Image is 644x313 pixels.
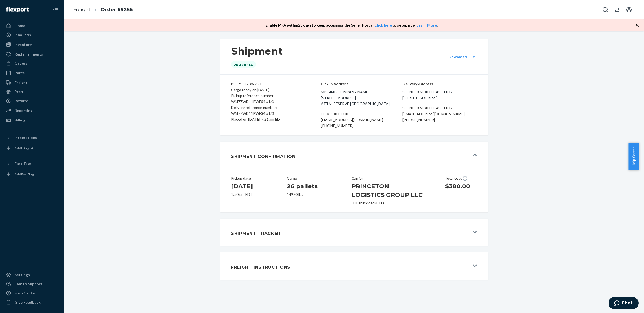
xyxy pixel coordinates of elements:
div: Freight [14,80,28,85]
button: Open notifications [612,4,623,15]
div: [EMAIL_ADDRESS][DOMAIN_NAME] [402,111,478,117]
div: Download [448,54,467,60]
a: Settings [3,271,61,279]
div: Carrier [352,176,423,181]
img: Flexport logo [6,7,29,12]
a: Inbounds [3,31,61,39]
div: BOL#: SL7386321 [231,81,299,87]
h1: [DATE] [231,182,265,191]
button: Integrations [3,133,61,142]
div: Billing [14,117,25,123]
button: Shipment Confirmation [220,142,488,169]
div: [PHONE_NUMBER] [321,123,402,129]
div: 1:50 pm EDT [231,192,265,197]
button: Give Feedback [3,298,61,307]
p: Pickup Address [321,81,402,87]
a: Billing [3,116,61,124]
div: Parcel [14,70,26,76]
h1: Shipment [231,46,283,57]
div: Delivered [231,61,256,68]
button: Close Navigation [50,4,61,15]
div: 14920 lbs [287,192,330,197]
a: Replenishments [3,50,61,58]
div: Fast Tags [14,161,32,166]
div: Prep [14,89,23,94]
button: Fast Tags [3,159,61,168]
div: Pickup reference number: WM77WD11RWFS4 #1/3 [231,93,299,105]
div: Inventory [14,42,32,47]
span: 26 pallets [287,183,318,190]
div: Replenishments [14,51,43,57]
h1: Shipment Confirmation [231,153,296,160]
a: Add Integration [3,144,61,153]
span: Missing Company Name [STREET_ADDRESS] Attn: Reserve [GEOGRAPHIC_DATA] [321,89,402,107]
iframe: Opens a widget where you can chat to one of our agents [609,297,639,310]
h1: Freight Instructions [231,264,290,271]
div: Placed on [DATE] 7:21 am EDT [231,116,299,122]
a: Add Fast Tag [3,170,61,179]
p: Delivery Address [402,81,478,87]
a: Home [3,21,61,30]
div: Orders [14,61,27,66]
h1: PRINCETON LOGISTICS GROUP LLC [352,182,423,199]
ol: breadcrumbs [69,2,137,18]
div: Total cost [445,176,478,181]
div: Cargo ready on [DATE] [231,87,299,93]
div: Returns [14,98,29,104]
div: Flexport HUB [321,111,402,117]
button: Shipment Tracker [220,219,488,246]
button: Open Search Box [600,4,611,15]
button: Freight Instructions [220,252,488,280]
a: Returns [3,97,61,105]
a: Parcel [3,69,61,77]
p: Enable MFA within 23 days to keep accessing the Seller Portal. to setup now. . [265,23,438,28]
div: Help Center [14,290,36,296]
a: Prep [3,87,61,96]
div: [EMAIL_ADDRESS][DOMAIN_NAME] [321,117,402,123]
a: Freight [3,78,61,87]
a: Freight [73,7,90,13]
div: Give Feedback [14,300,41,305]
div: Pickup date [231,176,265,181]
div: Talk to Support [14,281,42,287]
button: Open account menu [624,4,634,15]
div: Cargo [287,176,330,181]
div: Add Integration [14,146,38,150]
button: Talk to Support [3,280,61,288]
div: Reporting [14,108,32,113]
a: Reporting [3,106,61,115]
div: Home [14,23,25,28]
div: Delivery reference number: WM77WD11RWFS4 #1/3 [231,105,299,116]
a: Orders [3,59,61,68]
a: Click here [374,23,392,27]
div: Add Fast Tag [14,172,34,176]
div: Settings [14,272,30,278]
div: Full Truckload (FTL) [352,200,423,206]
div: ShipBob Northeast Hub [402,105,478,111]
a: Inventory [3,40,61,49]
span: ShipBob Northeast Hub [STREET_ADDRESS] [402,89,478,101]
div: [PHONE_NUMBER] [402,117,478,123]
button: Help Center [628,143,639,170]
h1: $380.00 [445,182,477,191]
div: Integrations [14,135,37,140]
div: Inbounds [14,32,31,38]
a: Order 69256 [101,7,133,13]
a: Help Center [3,289,61,297]
a: Learn More [416,23,437,27]
h1: Shipment Tracker [231,230,280,237]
